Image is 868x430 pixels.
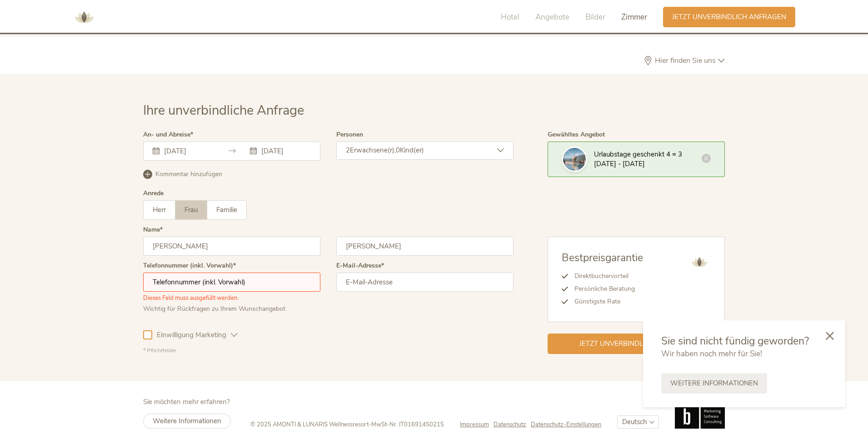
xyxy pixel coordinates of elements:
span: MwSt-Nr. IT01691450215 [371,420,444,429]
span: Wir haben noch mehr für Sie! [661,349,762,359]
span: - [369,420,371,429]
li: Persönliche Beratung [568,283,643,295]
img: Brandnamic GmbH | Leading Hospitality Solutions [675,398,725,429]
span: 0 [396,146,400,155]
span: Hier finden Sie uns [653,57,718,64]
label: An- und Abreise [143,132,193,138]
label: E-Mail-Adresse [336,263,384,269]
input: Telefonnummer (inkl. Vorwahl) [143,273,320,292]
span: Familie [216,205,237,214]
span: Jetzt unverbindlich anfragen [672,12,786,22]
img: Ihre unverbindliche Anfrage [563,148,586,171]
li: Direktbuchervorteil [568,270,643,283]
a: Impressum [460,420,494,429]
span: Sie möchten mehr erfahren? [143,397,230,406]
input: Vorname [143,237,320,256]
a: Weitere Informationen [143,414,231,429]
span: Herr [153,205,166,214]
span: Bilder [585,12,605,22]
label: Telefonnummer (inkl. Vorwahl) [143,263,236,269]
a: Datenschutz-Einstellungen [531,420,601,429]
span: Kind(er) [400,146,424,155]
span: Bestpreisgarantie [562,251,643,265]
input: Anreise [162,147,214,156]
img: AMONTI & LUNARIS Wellnessresort [688,251,711,273]
input: Abreise [259,147,311,156]
span: Sie sind nicht fündig geworden? [661,334,809,348]
span: Frau [185,205,198,214]
span: © 2025 AMONTI & LUNARIS Wellnessresort [250,420,369,429]
span: Datenschutz [494,420,526,429]
div: * Pflichtfelder [143,347,514,354]
span: [DATE] - [DATE] [594,159,645,168]
label: Personen [336,132,363,138]
span: Dieses Feld muss ausgefüllt werden. [143,292,239,302]
span: Jetzt unverbindlich anfragen [579,339,693,349]
span: Urlaubstage geschenkt 4 = 3 [594,150,682,159]
input: Nachname [336,237,514,256]
span: Gewähltes Angebot [548,130,605,139]
div: Anrede [143,190,164,197]
span: Ihre unverbindliche Anfrage [143,101,304,119]
li: Günstigste Rate [568,295,643,308]
label: Name [143,227,163,233]
span: Impressum [460,420,489,429]
span: Weitere Informationen [670,379,758,388]
a: Datenschutz [494,420,531,429]
span: Zimmer [621,12,647,22]
span: Hotel [501,12,519,22]
span: Kommentar hinzufügen [155,170,222,179]
span: Weitere Informationen [153,416,221,425]
img: AMONTI & LUNARIS Wellnessresort [70,4,98,31]
a: Weitere Informationen [661,373,767,394]
input: E-Mail-Adresse [336,273,514,292]
span: Angebote [535,12,569,22]
span: 2 [346,146,350,155]
span: Erwachsene(r), [350,146,396,155]
a: AMONTI & LUNARIS Wellnessresort [70,14,98,20]
span: Einwilligung Marketing [152,330,231,340]
div: Wichtig für Rückfragen zu Ihrem Wunschangebot [143,302,320,314]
